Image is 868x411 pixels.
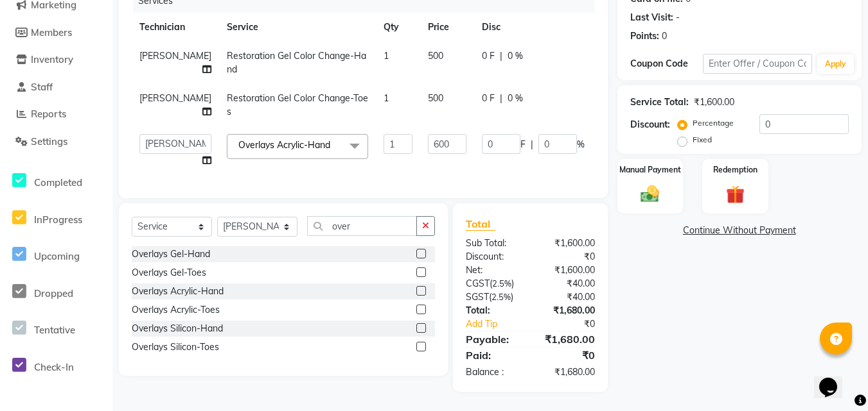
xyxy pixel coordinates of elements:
a: Continue Without Payment [620,224,859,237]
span: Total [466,217,495,231]
div: Service Total: [630,96,689,109]
span: CGST [466,278,490,289]
img: _gift.svg [720,183,750,206]
span: 1 [384,50,389,62]
div: Overlays Silicon-Hand [132,322,223,335]
span: Members [31,26,72,38]
a: Settings [3,135,109,149]
span: % [577,138,585,151]
div: ₹1,600.00 [530,264,604,277]
input: Search or Scan [307,216,417,236]
span: Upcoming [34,250,80,262]
iframe: chat widget [814,360,855,398]
div: Overlays Acrylic-Toes [132,303,220,317]
div: Discount: [630,118,670,131]
span: Reports [31,108,66,120]
span: Check-In [34,361,74,373]
th: Total [592,13,630,42]
label: Manual Payment [619,164,681,176]
span: Completed [34,176,82,189]
div: Overlays Silicon-Toes [132,340,219,354]
span: InProgress [34,214,82,226]
span: | [531,138,533,151]
span: 0 F [482,49,495,63]
span: F [520,138,526,151]
span: Staff [31,81,53,93]
span: 1 [384,92,389,104]
span: Dropped [34,287,73,299]
a: Members [3,26,109,40]
button: Apply [817,55,854,74]
div: Overlays Gel-Toes [132,266,206,280]
div: Discount: [456,250,530,264]
div: ₹0 [543,317,605,331]
div: ₹0 [530,250,604,264]
div: Last Visit: [630,11,673,24]
span: [PERSON_NAME] [139,50,211,62]
span: 0 F [482,92,495,105]
span: Settings [31,135,67,147]
div: ₹1,600.00 [694,96,734,109]
div: 0 [662,29,667,43]
div: Balance : [456,365,530,379]
div: ( ) [456,277,530,290]
a: x [330,139,336,151]
span: Inventory [31,53,73,65]
span: 0 % [508,92,523,105]
div: Sub Total: [456,237,530,250]
div: Payable: [456,331,530,347]
div: Overlays Gel-Hand [132,247,210,261]
input: Enter Offer / Coupon Code [703,54,812,74]
th: Disc [474,13,592,42]
span: 0 % [508,49,523,63]
th: Service [219,13,376,42]
div: Paid: [456,348,530,363]
div: ₹1,680.00 [530,365,604,379]
div: Overlays Acrylic-Hand [132,285,224,298]
span: Overlays Acrylic-Hand [238,139,330,151]
a: Add Tip [456,317,542,331]
div: ₹1,680.00 [530,331,604,347]
span: | [500,49,502,63]
label: Redemption [713,164,757,176]
label: Fixed [693,134,712,146]
div: ₹40.00 [530,277,604,290]
div: Points: [630,29,659,43]
span: 500 [428,92,443,104]
img: _cash.svg [635,183,665,205]
span: | [500,92,502,105]
a: Reports [3,107,109,122]
span: Restoration Gel Color Change-Toes [227,92,368,117]
span: SGST [466,291,489,303]
span: 2.5% [492,292,511,302]
span: [PERSON_NAME] [139,92,211,104]
span: 2.5% [492,278,511,289]
div: ₹1,680.00 [530,304,604,317]
span: Tentative [34,324,75,336]
div: Net: [456,264,530,277]
div: ₹1,600.00 [530,237,604,250]
th: Price [420,13,474,42]
label: Percentage [693,117,734,129]
th: Technician [132,13,219,42]
th: Qty [376,13,420,42]
span: Restoration Gel Color Change-Hand [227,50,366,75]
div: ₹0 [530,348,604,363]
a: Staff [3,80,109,95]
div: Coupon Code [630,57,703,71]
div: - [676,11,680,24]
span: 500 [428,50,443,62]
a: Inventory [3,53,109,67]
div: ( ) [456,290,530,304]
div: Total: [456,304,530,317]
div: ₹40.00 [530,290,604,304]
